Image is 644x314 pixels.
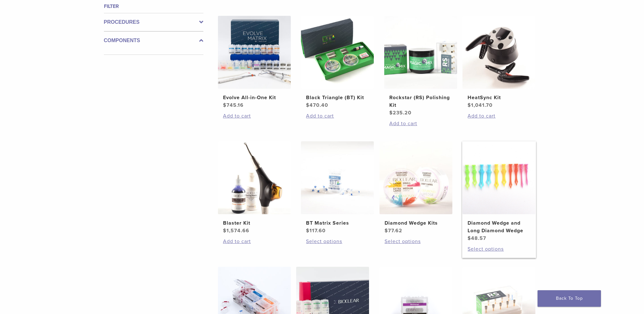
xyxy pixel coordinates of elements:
[385,219,447,227] h2: Diamond Wedge Kits
[306,227,309,234] span: $
[389,120,452,127] a: Add to cart: “Rockstar (RS) Polishing Kit”
[223,219,286,227] h2: Blaster Kit
[538,290,601,307] a: Back To Top
[104,18,203,26] label: Procedures
[462,141,536,242] a: Diamond Wedge and Long Diamond WedgeDiamond Wedge and Long Diamond Wedge $48.57
[462,16,535,89] img: HeatSync Kit
[301,16,374,89] img: Black Triangle (BT) Kit
[223,227,249,234] bdi: 1,574.66
[468,235,471,241] span: $
[462,16,536,109] a: HeatSync KitHeatSync Kit $1,041.70
[384,16,457,89] img: Rockstar (RS) Polishing Kit
[306,102,328,108] bdi: 470.40
[104,3,203,10] h4: Filter
[223,227,226,234] span: $
[306,219,369,227] h2: BT Matrix Series
[223,102,226,108] span: $
[384,16,458,117] a: Rockstar (RS) Polishing KitRockstar (RS) Polishing Kit $235.20
[462,141,535,214] img: Diamond Wedge and Long Diamond Wedge
[468,94,530,101] h2: HeatSync Kit
[389,94,452,109] h2: Rockstar (RS) Polishing Kit
[223,112,286,120] a: Add to cart: “Evolve All-in-One Kit”
[468,219,530,234] h2: Diamond Wedge and Long Diamond Wedge
[468,102,493,108] bdi: 1,041.70
[218,16,291,89] img: Evolve All-in-One Kit
[306,238,369,245] a: Select options for “BT Matrix Series”
[379,141,453,234] a: Diamond Wedge KitsDiamond Wedge Kits $77.62
[468,245,530,253] a: Select options for “Diamond Wedge and Long Diamond Wedge”
[306,112,369,120] a: Add to cart: “Black Triangle (BT) Kit”
[306,227,326,234] bdi: 117.60
[379,141,452,214] img: Diamond Wedge Kits
[218,16,291,109] a: Evolve All-in-One KitEvolve All-in-One Kit $745.16
[223,94,286,101] h2: Evolve All-in-One Kit
[385,227,402,234] bdi: 77.62
[301,141,374,234] a: BT Matrix SeriesBT Matrix Series $117.60
[306,94,369,101] h2: Black Triangle (BT) Kit
[385,238,447,245] a: Select options for “Diamond Wedge Kits”
[218,141,291,234] a: Blaster KitBlaster Kit $1,574.66
[306,102,309,108] span: $
[218,141,291,214] img: Blaster Kit
[385,227,388,234] span: $
[223,102,244,108] bdi: 745.16
[301,16,374,109] a: Black Triangle (BT) KitBlack Triangle (BT) Kit $470.40
[468,112,530,120] a: Add to cart: “HeatSync Kit”
[389,110,393,116] span: $
[104,37,203,44] label: Components
[223,238,286,245] a: Add to cart: “Blaster Kit”
[389,110,411,116] bdi: 235.20
[301,141,374,214] img: BT Matrix Series
[468,102,471,108] span: $
[468,235,486,241] bdi: 48.57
